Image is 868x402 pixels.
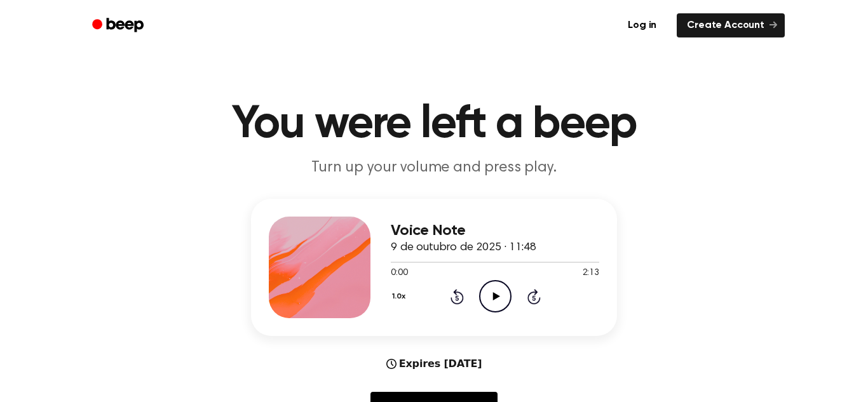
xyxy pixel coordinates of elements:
[677,13,785,37] a: Create Account
[386,356,482,372] div: Expires [DATE]
[391,267,407,280] span: 0:00
[391,222,599,239] h3: Voice Note
[190,157,678,178] p: Turn up your volume and press play.
[83,13,155,38] a: Beep
[391,242,536,253] span: 9 de outubro de 2025 · 11:48
[391,286,410,307] button: 1.0x
[615,11,669,40] a: Log in
[583,267,599,280] span: 2:13
[109,102,759,147] h1: You were left a beep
